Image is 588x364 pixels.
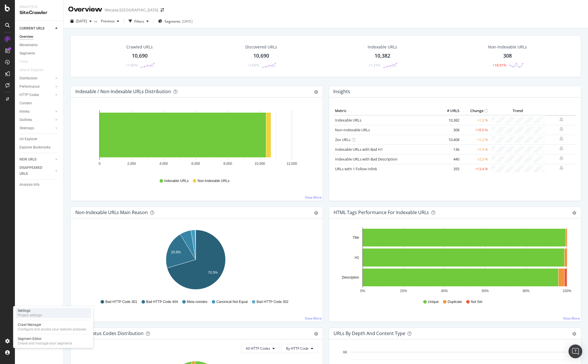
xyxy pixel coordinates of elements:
text: Title [353,236,359,240]
text: 20.8% [171,250,181,254]
div: bell-plus [559,156,563,161]
a: URLs with 1 Follow Inlink [335,166,377,171]
a: CURRENT URLS [19,26,54,32]
text: 80% [523,289,530,293]
a: 2xx URLs [335,137,350,142]
span: 2025 Aug. 17th [76,19,87,24]
text: 40% [441,289,448,293]
a: View More [305,195,322,200]
div: NEW URLS [19,156,36,163]
td: +2.3 % [461,154,489,164]
svg: A chart. [75,107,316,173]
div: gear [572,332,576,336]
div: 308 [503,52,512,60]
th: Metric [334,107,438,115]
div: Settings [18,308,42,313]
div: gear [572,211,576,215]
div: Crawl Manager [18,322,86,327]
text: 60% [482,289,489,293]
span: Bad HTTP Code 302 [256,300,288,304]
a: DISAPPEARED URLS [19,165,54,177]
td: 308 [438,125,461,135]
button: By HTTP Code [281,344,318,353]
span: By HTTP Code [286,346,309,351]
div: +1.65% [126,63,138,68]
text: 100% [562,289,571,293]
a: View More [305,316,322,321]
a: Movements [19,42,59,48]
div: Movements [19,42,38,48]
text: 12,000 [287,162,297,166]
span: Bad HTTP Code 404 [146,300,178,304]
div: Outlinks [19,117,32,123]
button: All HTTP Codes [241,344,280,353]
text: H1 [355,256,359,260]
div: bell-plus [559,136,563,141]
a: Indexable URLs [335,118,361,123]
text: 0% [360,289,365,293]
text: 0 [99,162,101,166]
span: Canonical Not Equal [216,300,248,304]
a: Visits [19,59,34,65]
a: Sitemaps [19,125,54,131]
div: Filters [134,19,144,24]
button: Segments[DATE] [156,17,195,26]
div: Non-Indexable URLs Main Reason [75,210,148,215]
div: Open Intercom Messenger [569,345,582,358]
div: HTTP Status Codes Distribution [75,330,144,336]
div: A chart. [334,228,574,294]
div: bell-plus [559,127,563,131]
a: Non-Indexable URLs [335,127,370,132]
a: Segment EditorCreate and manage your segments [15,336,91,346]
button: [DATE] [68,17,94,26]
div: bell-plus [559,166,563,170]
text: Description [342,275,359,279]
text: 6,000 [191,162,200,166]
td: 10,408 [438,135,461,144]
div: Sitemaps [19,125,34,131]
a: Distribution [19,75,54,81]
td: +1.2 % [461,115,489,125]
text: 10,000 [254,162,265,166]
td: +18.9 % [461,125,489,135]
td: +1.5 % [461,144,489,154]
div: Configure and access your website analyses [18,327,86,332]
div: Analysis Info [19,182,40,188]
a: Analysis Info [19,182,59,188]
div: Crawled URLs [126,44,153,50]
div: Overview [19,34,33,40]
h4: Insights [333,88,350,95]
text: 4,000 [159,162,168,166]
svg: A chart. [75,228,316,294]
span: Unique [428,300,439,304]
div: Discovered URLs [245,44,277,50]
div: bell-plus [559,117,563,122]
div: bell-plus [559,146,563,151]
a: SettingsProject settings [15,308,91,318]
a: Performance [19,84,54,90]
span: Bad HTTP Code 301 [105,300,137,304]
a: Indexable URLs with Bad Description [335,156,397,162]
text: 6K [343,350,347,354]
a: View More [563,316,580,321]
div: DISAPPEARED URLS [19,165,48,177]
td: 10,382 [438,115,461,125]
span: Segments [164,19,181,24]
div: +1.65% [247,63,259,68]
th: # URLS [438,107,461,115]
a: Overview [19,34,59,40]
div: Overview [68,5,102,14]
div: Indexable / Non-Indexable URLs Distribution [75,89,171,94]
div: Inlinks [19,109,30,115]
div: 10,382 [375,52,390,60]
span: Non-Indexable URLs [197,179,229,183]
td: +13.4 % [461,164,489,174]
div: URLs by Depth and Content Type [334,330,405,336]
div: gear [314,90,318,94]
td: 440 [438,154,461,164]
text: 70.5% [208,271,218,275]
span: Indexable URLs [164,179,189,183]
a: Url Explorer [19,136,59,142]
th: Change [461,107,489,115]
div: Search Engines [19,67,43,73]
